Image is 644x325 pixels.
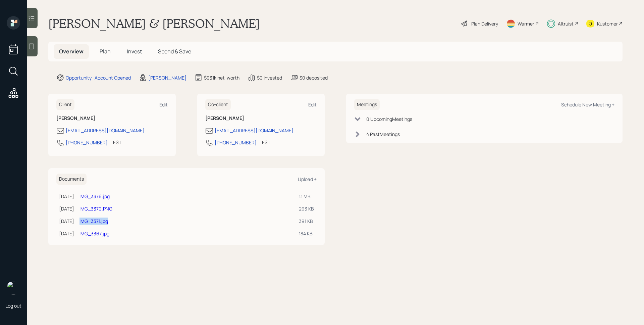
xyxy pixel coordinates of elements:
div: 293 KB [299,205,314,212]
h6: Meetings [354,99,380,110]
div: Altruist [558,20,574,27]
a: IMG_3371.jpg [79,218,108,224]
span: Spend & Save [158,48,191,55]
span: Overview [59,48,84,55]
div: Schedule New Meeting + [561,101,614,108]
div: 1.1 MB [299,193,314,200]
a: IMG_3370.PNG [79,205,112,212]
div: [EMAIL_ADDRESS][DOMAIN_NAME] [66,127,145,134]
h6: [PERSON_NAME] [205,115,317,121]
div: $931k net-worth [204,74,239,81]
div: $0 invested [257,74,282,81]
div: [EMAIL_ADDRESS][DOMAIN_NAME] [215,127,293,134]
div: [DATE] [59,218,74,225]
div: Upload + [298,176,317,182]
a: IMG_3376.jpg [79,193,110,199]
div: [DATE] [59,230,74,237]
h1: [PERSON_NAME] & [PERSON_NAME] [48,16,260,31]
h6: [PERSON_NAME] [56,115,168,121]
a: IMG_3367.jpg [79,230,109,237]
span: Plan [100,48,111,55]
div: EST [113,139,121,146]
div: Opportunity · Account Opened [66,74,131,81]
h6: Co-client [205,99,231,110]
div: [DATE] [59,205,74,212]
h6: Documents [56,174,87,185]
div: EST [262,139,270,146]
div: [PHONE_NUMBER] [215,139,257,146]
div: Warmer [518,20,534,27]
div: Plan Delivery [471,20,498,27]
div: Edit [159,101,168,108]
div: [PHONE_NUMBER] [66,139,108,146]
span: Invest [127,48,142,55]
div: 391 KB [299,218,314,225]
div: Kustomer [597,20,618,27]
div: [PERSON_NAME] [148,74,186,81]
div: $0 deposited [300,74,328,81]
div: 184 KB [299,230,314,237]
div: Edit [308,101,317,108]
div: Log out [5,303,21,309]
h6: Client [56,99,74,110]
div: [DATE] [59,193,74,200]
div: 4 Past Meeting s [366,131,400,138]
div: 0 Upcoming Meeting s [366,115,412,123]
img: james-distasi-headshot.png [7,281,20,294]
